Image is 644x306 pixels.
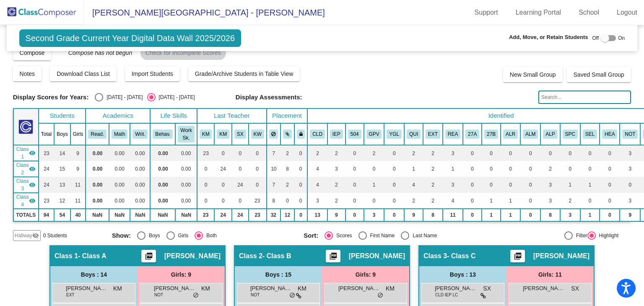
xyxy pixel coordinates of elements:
td: 4 [307,177,327,193]
button: SEL [583,130,597,139]
span: [PERSON_NAME] [533,252,589,260]
td: 0.00 [150,193,175,209]
input: Search... [538,91,631,104]
td: 8 [540,209,560,221]
td: 11 [70,193,86,209]
div: [DATE] - [DATE] [156,93,195,101]
td: 2 [540,161,560,177]
td: 12 [54,193,70,209]
td: 0 [384,177,404,193]
td: 7 [267,145,281,161]
td: 0 [560,161,580,177]
td: 24 [232,177,249,193]
button: Read. [88,130,106,139]
td: 23 [197,209,215,221]
td: 23 [39,145,54,161]
td: 0 [520,145,540,161]
th: Culturally Linguistic Diversity [307,123,327,145]
th: Health Impacts in the Learning Env [600,123,620,145]
th: Last Teacher [197,109,267,123]
td: 54 [54,209,70,221]
mat-radio-group: Select an option [112,231,297,240]
td: Krystal Massongill - Class B [13,161,39,177]
td: 4 [443,193,463,209]
th: Life Skills [150,109,197,123]
td: 23 [249,209,267,221]
td: 0 [249,145,267,161]
span: Download Class List [57,70,110,77]
span: Second Grade Current Year Digital Data Wall 2025/2026 [19,29,241,47]
span: Notes [20,70,35,77]
th: Individualized Education Plan [327,123,345,145]
div: Girls: 11 [506,266,594,283]
td: 0 [294,161,308,177]
td: 0 [501,161,520,177]
td: 0 [600,145,620,161]
div: [DATE] - [DATE] [103,93,143,101]
button: Download Class List [50,66,117,81]
mat-icon: visibility [29,197,36,204]
span: [PERSON_NAME] [66,284,108,293]
th: Academics [86,109,150,123]
th: Katie Meier [197,123,215,145]
td: TOTALS [13,209,39,221]
td: 2 [280,145,294,161]
button: Behav. [153,130,173,139]
td: 8 [423,209,443,221]
td: NaN [150,209,175,221]
td: 0 [232,145,249,161]
td: 2 [404,193,423,209]
td: 0 [345,177,364,193]
th: Krystal Massongill [214,123,232,145]
button: 504 [348,130,361,139]
span: Compose has not begun [60,49,132,56]
span: Show: [112,232,131,239]
td: 0 [345,161,364,177]
div: Girls [175,232,189,239]
span: Display Scores for Years: [13,93,89,101]
span: Display Assessments: [236,93,302,101]
td: 0 [463,209,482,221]
td: 2 [327,177,345,193]
td: 3 [540,193,560,209]
span: New Small Group [510,71,556,78]
td: 3 [560,209,580,221]
td: 2 [423,161,443,177]
td: 0 [345,209,364,221]
div: Boys [145,232,160,239]
td: 0.00 [130,145,150,161]
td: 0 [214,145,232,161]
button: Print Students Details [326,250,340,262]
td: 2 [307,145,327,161]
td: 0 [197,161,215,177]
td: 0 [463,145,482,161]
td: 0.00 [130,193,150,209]
td: 1 [404,161,423,177]
th: Speech Only IEP [560,123,580,145]
td: 9 [327,209,345,221]
td: 0 [384,145,404,161]
th: Placement [267,109,308,123]
button: 27B [484,130,498,139]
th: Advanced Learning Reading [501,123,520,145]
span: Class 1 [55,252,78,260]
td: 3 [307,193,327,209]
td: 3 [443,145,463,161]
div: Both [203,232,217,239]
button: HEA [602,130,617,139]
th: Notes are included [620,123,640,145]
td: 0.00 [130,161,150,177]
a: Learning Portal [509,6,568,19]
td: 40 [70,209,86,221]
button: QUI [407,130,421,139]
td: 3 [327,161,345,177]
td: 0.00 [86,145,109,161]
span: - Class C [447,252,475,260]
td: 0 [580,193,600,209]
button: SX [234,130,246,139]
div: Girls: 9 [322,266,409,283]
td: 0.00 [86,161,109,177]
span: [PERSON_NAME][GEOGRAPHIC_DATA] - [PERSON_NAME] [84,6,325,19]
button: ALM [523,130,538,139]
span: Off [592,34,599,42]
